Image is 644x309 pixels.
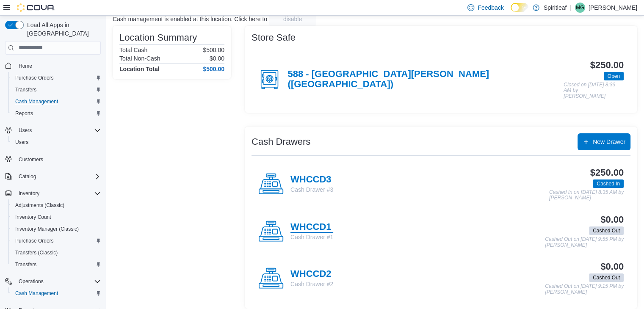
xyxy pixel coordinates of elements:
[593,179,624,188] span: Cashed In
[15,261,36,268] span: Transfers
[8,211,104,223] button: Inventory Count
[252,33,296,43] h3: Store Safe
[12,200,101,210] span: Adjustments (Classic)
[287,69,564,90] h4: 588 - [GEOGRAPHIC_DATA][PERSON_NAME] ([GEOGRAPHIC_DATA])
[15,154,47,165] a: Customers
[290,233,333,241] p: Cash Drawer #1
[549,190,624,201] p: Cashed In on [DATE] 8:35 AM by [PERSON_NAME]
[2,124,104,136] button: Users
[15,188,101,199] span: Inventory
[597,180,620,188] span: Cashed In
[589,3,637,13] p: [PERSON_NAME]
[12,212,55,222] a: Inventory Count
[2,276,104,287] button: Operations
[113,16,267,22] p: Cash management is enabled at this location. Click here to
[24,21,101,38] span: Load All Apps in [GEOGRAPHIC_DATA]
[15,202,64,209] span: Adjustments (Classic)
[12,259,40,270] a: Transfers
[12,108,101,119] span: Reports
[290,280,333,288] p: Cash Drawer #2
[119,47,147,53] h6: Total Cash
[589,226,624,235] span: Cashed Out
[544,3,567,13] p: Spiritleaf
[8,199,104,211] button: Adjustments (Classic)
[15,226,79,232] span: Inventory Manager (Classic)
[12,137,32,147] a: Users
[119,66,160,72] h4: Location Total
[119,55,160,62] h6: Total Non-Cash
[12,288,61,298] a: Cash Management
[511,3,528,12] input: Dark Mode
[15,86,36,93] span: Transfers
[15,237,54,244] span: Purchase Orders
[2,60,104,72] button: Home
[8,72,104,84] button: Purchase Orders
[590,168,624,178] h3: $250.00
[604,72,624,80] span: Open
[283,15,302,23] span: disable
[15,98,58,105] span: Cash Management
[564,82,624,99] p: Closed on [DATE] 8:33 AM by [PERSON_NAME]
[12,85,101,95] span: Transfers
[8,247,104,259] button: Transfers (Classic)
[15,139,28,146] span: Users
[15,61,101,71] span: Home
[12,248,61,258] a: Transfers (Classic)
[12,137,101,147] span: Users
[576,3,584,13] span: MG
[15,171,101,182] span: Catalog
[15,125,101,135] span: Users
[8,136,104,148] button: Users
[15,61,36,71] a: Home
[2,188,104,199] button: Inventory
[15,154,101,165] span: Customers
[12,236,57,246] a: Purchase Orders
[593,274,620,281] span: Cashed Out
[8,108,104,119] button: Reports
[12,73,101,83] span: Purchase Orders
[15,214,51,221] span: Inventory Count
[12,73,57,83] a: Purchase Orders
[8,235,104,247] button: Purchase Orders
[15,171,39,182] button: Catalog
[19,127,32,134] span: Users
[15,125,35,135] button: Users
[12,224,82,234] a: Inventory Manager (Classic)
[290,269,333,280] h4: WHCCD2
[290,174,333,185] h4: WHCCD3
[15,110,33,117] span: Reports
[15,290,58,297] span: Cash Management
[8,96,104,108] button: Cash Management
[12,248,101,258] span: Transfers (Classic)
[2,171,104,182] button: Catalog
[589,273,624,282] span: Cashed Out
[203,47,224,53] p: $500.00
[19,156,43,163] span: Customers
[12,108,36,119] a: Reports
[12,224,101,234] span: Inventory Manager (Classic)
[593,227,620,235] span: Cashed Out
[290,222,333,233] h4: WHCCD1
[8,259,104,270] button: Transfers
[12,97,101,107] span: Cash Management
[203,66,224,72] h4: $500.00
[15,188,43,199] button: Inventory
[8,287,104,299] button: Cash Management
[2,153,104,166] button: Customers
[19,190,39,197] span: Inventory
[12,85,40,95] a: Transfers
[608,72,620,80] span: Open
[269,12,316,26] button: disable
[15,74,54,81] span: Purchase Orders
[19,173,36,180] span: Catalog
[478,3,503,12] span: Feedback
[15,276,101,287] span: Operations
[15,249,58,256] span: Transfers (Classic)
[590,60,624,70] h3: $250.00
[12,212,101,222] span: Inventory Count
[575,3,585,13] div: Michelle G
[545,237,624,248] p: Cashed Out on [DATE] 9:55 PM by [PERSON_NAME]
[12,97,61,107] a: Cash Management
[119,33,197,43] h3: Location Summary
